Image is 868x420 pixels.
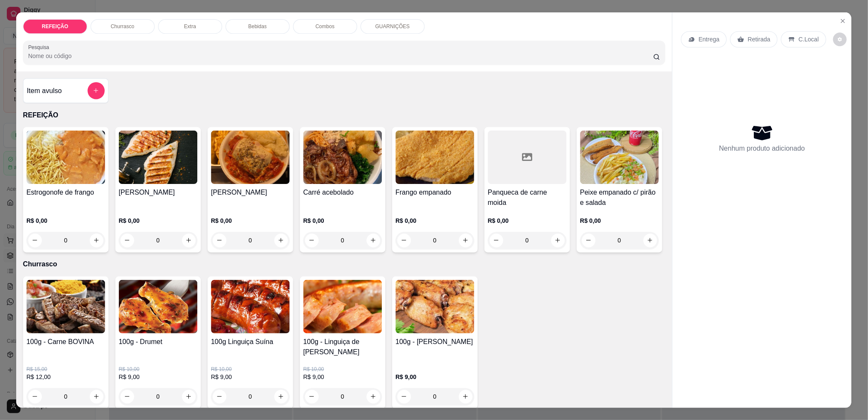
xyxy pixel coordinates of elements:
button: increase-product-quantity [459,390,473,403]
button: increase-product-quantity [182,390,196,403]
button: increase-product-quantity [90,390,104,403]
img: product-image [26,130,105,184]
img: product-image [119,280,197,333]
p: R$ 12,00 [26,373,105,381]
button: decrease-product-quantity [833,32,847,46]
p: R$ 9,00 [211,373,289,381]
button: decrease-product-quantity [28,390,42,403]
input: Pesquisa [28,52,653,60]
p: R$ 0,00 [303,216,382,225]
h4: 100g - Linguiça de [PERSON_NAME] [303,336,382,357]
h4: 100g - Drumet [119,336,197,347]
p: REFEIÇÃO [23,110,665,120]
button: add-separate-item [88,82,105,99]
h4: Frango empanado [396,187,474,197]
button: Close [836,14,850,27]
h4: [PERSON_NAME] [211,187,289,197]
p: R$ 10,00 [211,365,289,372]
p: R$ 0,00 [580,216,659,225]
p: R$ 15,00 [26,365,105,372]
img: product-image [211,280,289,333]
p: Entrega [699,35,720,43]
p: Churrasco [111,23,135,29]
h4: 100g - [PERSON_NAME] [396,336,474,347]
img: product-image [303,130,382,184]
p: R$ 9,00 [119,373,197,381]
p: Nenhum produto adicionado [719,143,805,153]
h4: Item avulso [27,85,62,96]
h4: 100g Linguiça Suína [211,336,289,347]
label: Pesquisa [28,44,52,51]
h4: Carré acebolado [303,187,382,197]
p: R$ 10,00 [303,365,382,372]
h4: Panqueca de carne moida [488,187,566,207]
p: Churrasco [23,259,665,269]
button: increase-product-quantity [274,390,288,403]
img: product-image [396,280,474,333]
h4: [PERSON_NAME] [119,187,197,197]
button: increase-product-quantity [366,390,380,403]
img: product-image [26,280,105,333]
p: R$ 0,00 [26,216,105,225]
button: decrease-product-quantity [121,390,134,403]
p: Combos [316,23,335,29]
img: product-image [211,130,289,184]
p: GUARNIÇÕES [375,23,410,29]
p: R$ 10,00 [119,365,197,372]
p: R$ 9,00 [396,373,474,381]
p: R$ 0,00 [119,216,197,225]
p: Retirada [748,35,770,43]
p: Bebidas [248,23,267,29]
img: product-image [396,130,474,184]
p: R$ 0,00 [488,216,566,225]
button: decrease-product-quantity [398,390,411,403]
h4: Estrogonofe de frango [26,187,105,197]
p: C.Local [799,35,819,43]
button: decrease-product-quantity [213,390,226,403]
img: product-image [580,130,659,184]
p: REFEIÇÃO [42,23,68,29]
img: product-image [119,130,197,184]
h4: Peixe empanado c/ pirão e salada [580,187,659,207]
p: Extra [184,23,196,29]
p: R$ 0,00 [396,216,474,225]
button: decrease-product-quantity [305,390,319,403]
p: R$ 0,00 [211,216,289,225]
img: product-image [303,280,382,333]
h4: 100g - Carne BOVINA [26,336,105,347]
p: R$ 9,00 [303,373,382,381]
